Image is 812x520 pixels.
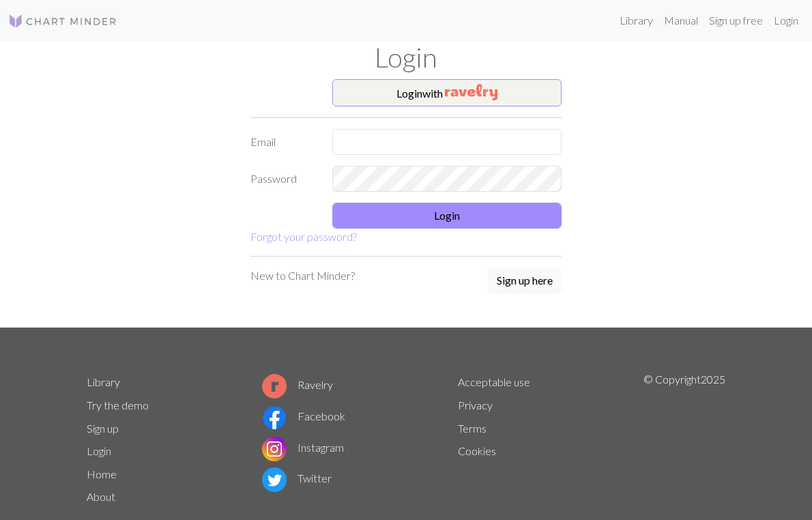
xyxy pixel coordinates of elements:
[332,203,562,229] button: Login
[768,7,804,34] a: Login
[87,422,119,435] a: Sign up
[262,437,287,461] img: Instagram logo
[78,41,734,74] h1: Login
[242,166,324,192] label: Password
[262,374,287,399] img: Ravelry logo
[87,444,111,457] a: Login
[643,371,725,509] p: © Copyright 2025
[262,378,333,391] a: Ravelry
[458,422,487,435] a: Terms
[242,129,324,155] label: Email
[87,467,117,480] a: Home
[614,7,658,34] a: Library
[488,268,562,293] button: Sign up here
[458,375,530,388] a: Acceptable use
[87,375,120,388] a: Library
[332,79,562,106] button: Loginwith
[262,405,287,430] img: Facebook logo
[458,399,493,411] a: Privacy
[488,268,562,295] a: Sign up here
[458,444,496,457] a: Cookies
[262,409,345,422] a: Facebook
[262,472,332,485] a: Twitter
[262,467,287,492] img: Twitter logo
[8,13,117,29] img: Logo
[445,84,497,100] img: Ravelry
[658,7,704,34] a: Manual
[250,268,355,284] p: New to Chart Minder?
[262,441,344,454] a: Instagram
[87,490,115,503] a: About
[250,230,357,243] a: Forgot your password?
[704,7,768,34] a: Sign up free
[87,399,149,411] a: Try the demo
